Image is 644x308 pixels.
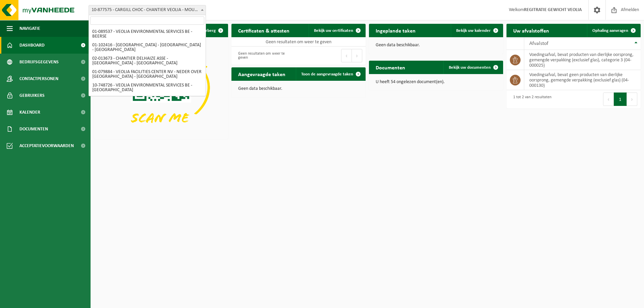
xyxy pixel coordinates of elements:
[90,81,204,95] li: 10-748726 - VEOLIA ENVIRONMENTAL SERVICES BE - [GEOGRAPHIC_DATA]
[231,24,296,37] h2: Certificaten & attesten
[296,67,365,81] a: Toon de aangevraagde taken
[231,67,292,80] h2: Aangevraagde taken
[376,80,496,84] p: U heeft 54 ongelezen document(en).
[506,24,556,37] h2: Uw afvalstoffen
[19,70,58,87] span: Contactpersonen
[19,87,45,104] span: Gebruikers
[524,50,641,70] td: voedingsafval, bevat producten van dierlijke oorsprong, gemengde verpakking (exclusief glas), cat...
[614,93,627,106] button: 1
[238,86,359,91] p: Geen data beschikbaar.
[592,28,628,33] span: Ophaling aanvragen
[524,70,641,90] td: voedingsafval, bevat geen producten van dierlijke oorsprong, gemengde verpakking (exclusief glas)...
[587,24,640,37] a: Ophaling aanvragen
[456,28,491,33] span: Bekijk uw kalender
[510,92,551,107] div: 1 tot 2 van 2 resultaten
[90,41,204,54] li: 01-102416 - [GEOGRAPHIC_DATA] - [GEOGRAPHIC_DATA] - [GEOGRAPHIC_DATA]
[341,49,352,62] button: Previous
[443,61,502,74] a: Bekijk uw documenten
[90,68,204,81] li: 01-079884 - VEOLIA FACILITIES CENTER NV - NEDER OVER [GEOGRAPHIC_DATA] - [GEOGRAPHIC_DATA]
[309,24,365,37] a: Bekijk uw certificaten
[19,137,74,154] span: Acceptatievoorwaarden
[89,5,206,15] span: 10-877575 - CARGILL CHOC - CHANTIER VEOLIA - MOUSCRON
[369,24,422,37] h2: Ingeplande taken
[451,24,502,37] a: Bekijk uw kalender
[196,24,227,37] button: Verberg
[376,43,496,48] p: Geen data beschikbaar.
[314,28,353,33] span: Bekijk uw certificaten
[369,61,412,74] h2: Documenten
[201,28,216,33] span: Verberg
[19,104,40,121] span: Kalender
[19,121,48,137] span: Documenten
[89,5,206,15] span: 10-877575 - CARGILL CHOC - CHANTIER VEOLIA - MOUSCRON
[19,54,59,70] span: Bedrijfsgegevens
[90,27,204,41] li: 01-089537 - VEOLIA ENVIRONMENTAL SERVICES BE - BEERSE
[603,93,614,106] button: Previous
[301,72,353,76] span: Toon de aangevraagde taken
[449,65,491,70] span: Bekijk uw documenten
[19,20,40,37] span: Navigatie
[529,41,548,46] span: Afvalstof
[352,49,362,62] button: Next
[235,48,295,63] div: Geen resultaten om weer te geven
[90,54,204,68] li: 02-013673 - CHANTIER DELHAIZE ASSE - [GEOGRAPHIC_DATA] - [GEOGRAPHIC_DATA]
[231,37,366,47] td: Geen resultaten om weer te geven
[524,7,582,12] strong: REGITRATIE GEWICHT VEOLIA
[627,93,637,106] button: Next
[19,37,45,54] span: Dashboard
